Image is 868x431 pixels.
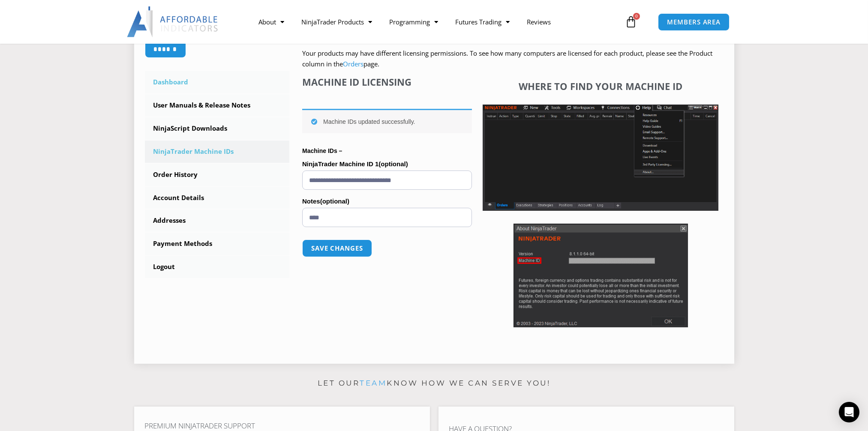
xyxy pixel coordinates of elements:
[320,198,349,205] span: (optional)
[302,109,472,133] div: Machine IDs updated successfully.
[145,71,290,278] nav: Account pages
[293,12,381,32] a: NinjaTrader Products
[145,164,290,186] a: Order History
[145,233,290,255] a: Payment Methods
[302,147,342,154] strong: Machine IDs –
[302,49,712,69] span: Your products may have different licensing permissions. To see how many computers are licensed fo...
[134,377,734,390] p: Let our know how we can serve you!
[483,105,718,211] img: Screenshot 2025-01-17 1155544 | Affordable Indicators – NinjaTrader
[514,224,688,327] img: Screenshot 2025-01-17 114931 | Affordable Indicators – NinjaTrader
[145,422,419,430] h4: Premium NinjaTrader Support
[145,187,290,209] a: Account Details
[145,210,290,232] a: Addresses
[145,94,290,117] a: User Manuals & Release Notes
[302,239,372,257] button: Save changes
[343,60,363,68] a: Orders
[302,158,472,171] label: NinjaTrader Machine ID 1
[612,9,650,34] a: 0
[381,12,447,32] a: Programming
[302,195,472,208] label: Notes
[658,13,730,31] a: MEMBERS AREA
[145,141,290,163] a: NinjaTrader Machine IDs
[518,12,559,32] a: Reviews
[250,12,293,32] a: About
[145,71,290,93] a: Dashboard
[667,19,721,25] span: MEMBERS AREA
[633,13,640,20] span: 0
[378,160,408,168] span: (optional)
[145,117,290,140] a: NinjaScript Downloads
[360,379,387,387] a: team
[250,12,623,32] nav: Menu
[839,402,859,422] div: Open Intercom Messenger
[302,76,472,87] h4: Machine ID Licensing
[483,81,718,92] h4: Where to find your Machine ID
[127,6,219,37] img: LogoAI | Affordable Indicators – NinjaTrader
[145,256,290,278] a: Logout
[447,12,518,32] a: Futures Trading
